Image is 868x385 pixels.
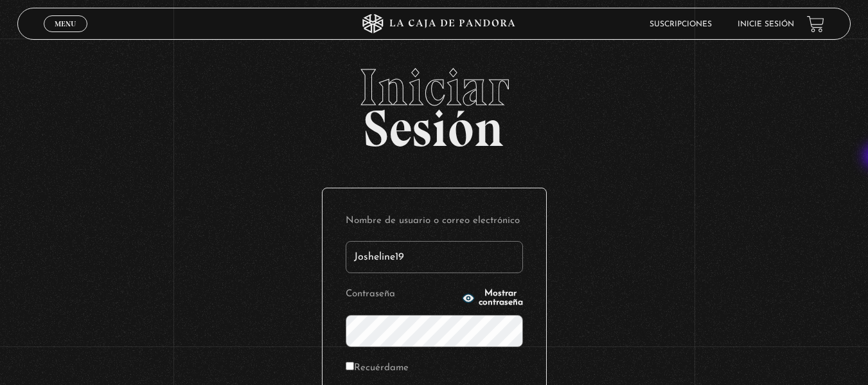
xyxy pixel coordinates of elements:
[462,289,523,307] button: Mostrar contraseña
[807,15,824,32] a: View your shopping cart
[346,359,409,379] label: Recuérdame
[738,21,794,28] a: Inicie sesión
[479,289,523,307] span: Mostrar contraseña
[55,20,76,28] span: Menu
[17,62,851,144] h2: Sesión
[17,62,851,113] span: Iniciar
[50,31,80,40] span: Cerrar
[346,362,354,370] input: Recuérdame
[346,211,523,231] label: Nombre de usuario o correo electrónico
[346,285,458,305] label: Contraseña
[650,21,712,28] a: Suscripciones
